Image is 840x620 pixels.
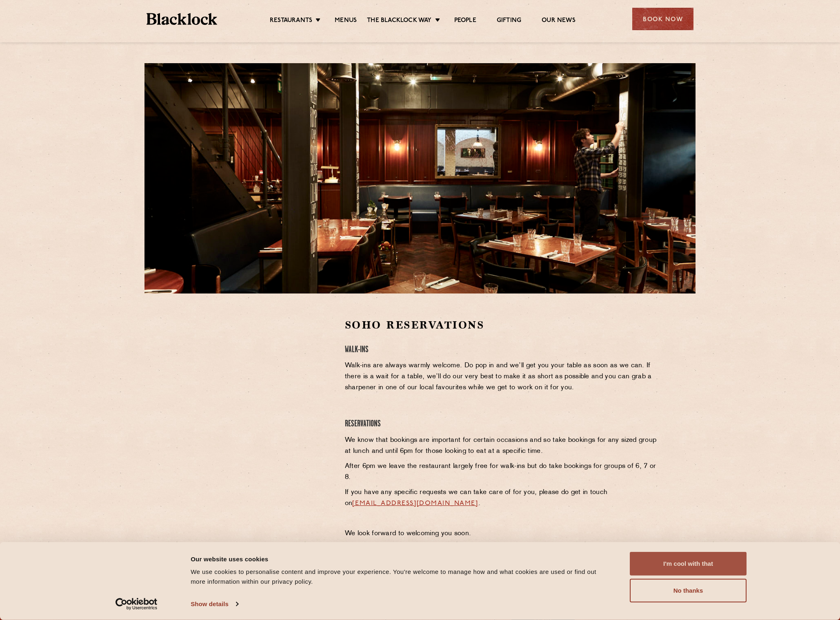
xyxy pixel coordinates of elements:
a: Menus [335,17,357,26]
p: We look forward to welcoming you soon. [345,528,658,539]
p: If you have any specific requests we can take care of for you, please do get in touch on . [345,487,658,509]
a: [EMAIL_ADDRESS][DOMAIN_NAME] [352,500,478,507]
iframe: OpenTable make booking widget [212,318,303,441]
button: No thanks [630,579,747,602]
div: Book Now [632,8,693,30]
a: Our News [542,17,576,26]
a: Gifting [497,17,521,26]
h4: Reservations [345,419,658,430]
a: Show details [191,598,238,610]
div: We use cookies to personalise content and improve your experience. You're welcome to manage how a... [191,567,611,587]
p: Walk-ins are always warmly welcome. Do pop in and we’ll get you your table as soon as we can. If ... [345,360,658,393]
a: The Blacklock Way [367,17,431,26]
div: Our website uses cookies [191,554,611,564]
p: After 6pm we leave the restaurant largely free for walk-ins but do take bookings for groups of 6,... [345,461,658,483]
img: BL_Textured_Logo-footer-cropped.svg [147,13,217,25]
h4: Walk-Ins [345,344,658,355]
a: Restaurants [270,17,312,26]
a: People [454,17,476,26]
h2: Soho Reservations [345,318,658,332]
p: We know that bookings are important for certain occasions and so take bookings for any sized grou... [345,435,658,457]
button: I'm cool with that [630,552,747,576]
a: Usercentrics Cookiebot - opens in a new window [101,598,172,610]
